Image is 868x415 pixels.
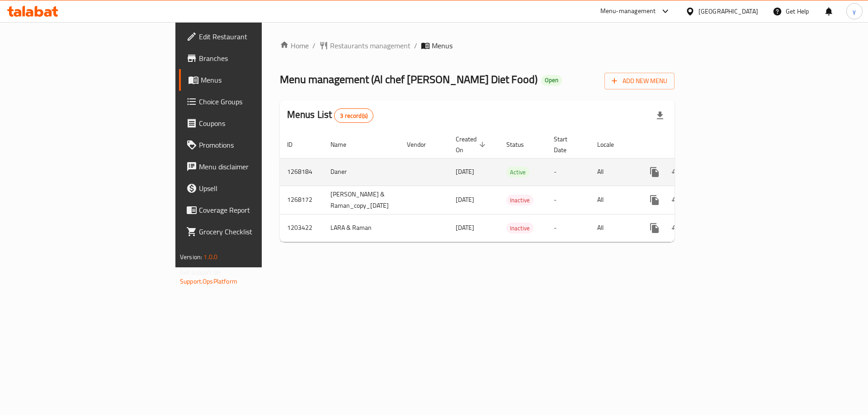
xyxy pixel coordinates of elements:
td: - [547,214,590,242]
span: Version: [180,251,202,263]
span: 3 record(s) [335,112,373,120]
span: Status [506,139,536,150]
span: Menus [432,40,453,51]
a: Edit Restaurant [179,26,321,47]
div: Total records count [334,108,373,123]
a: Coupons [179,112,321,134]
span: 1.0.0 [203,251,217,263]
span: Branches [199,53,313,64]
a: Support.OpsPlatform [180,275,237,287]
div: Active [506,167,529,177]
td: Daner [323,158,400,186]
a: Restaurants management [319,40,410,51]
span: y [853,6,856,16]
div: Menu-management [600,6,656,17]
button: Change Status [665,217,687,239]
span: Menus [201,75,313,85]
li: / [414,40,417,51]
span: Grocery Checklist [199,226,313,237]
span: Choice Groups [199,96,313,107]
span: Active [506,167,529,177]
td: [PERSON_NAME] & Raman_copy_[DATE] [323,186,400,214]
div: Inactive [506,223,533,233]
span: Inactive [506,223,533,233]
th: Actions [637,131,738,159]
span: Inactive [506,195,533,205]
span: Promotions [199,140,313,150]
nav: breadcrumb [280,40,675,51]
a: Branches [179,47,321,69]
button: more [644,217,665,239]
td: All [590,214,637,242]
span: Upsell [199,183,313,194]
a: Grocery Checklist [179,221,321,242]
span: Get support on: [180,266,222,278]
td: All [590,186,637,214]
a: Choice Groups [179,91,321,112]
span: Add New Menu [612,75,667,87]
span: Name [330,139,358,150]
button: Add New Menu [604,73,675,89]
td: All [590,158,637,186]
span: Locale [597,139,626,150]
td: - [547,158,590,186]
span: Menu disclaimer [199,161,313,172]
a: Promotions [179,134,321,156]
div: [GEOGRAPHIC_DATA] [698,6,758,16]
span: Vendor [407,139,438,150]
button: Change Status [665,189,687,211]
div: Export file [649,105,671,126]
span: Edit Restaurant [199,31,313,42]
span: ID [287,139,304,150]
a: Menu disclaimer [179,156,321,177]
span: [DATE] [456,222,474,233]
span: [DATE] [456,166,474,177]
h2: Menus List [287,108,373,123]
div: Open [541,75,562,86]
span: Restaurants management [330,40,410,51]
table: enhanced table [280,131,738,242]
span: Coverage Report [199,205,313,215]
span: Menu management ( Al chef [PERSON_NAME] Diet Food ) [280,69,538,89]
a: Menus [179,69,321,91]
a: Coverage Report [179,199,321,221]
span: Created On [456,134,488,155]
a: Upsell [179,177,321,199]
span: Coupons [199,118,313,129]
span: [DATE] [456,194,474,205]
button: more [644,189,665,211]
td: LARA & Raman [323,214,400,242]
span: Start Date [554,134,579,155]
button: more [644,161,665,183]
span: Open [541,76,562,84]
td: - [547,186,590,214]
button: Change Status [665,161,687,183]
